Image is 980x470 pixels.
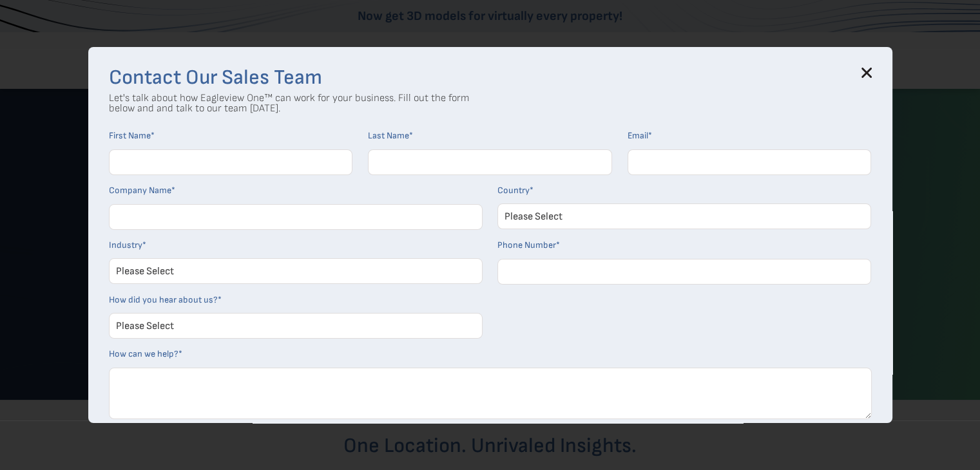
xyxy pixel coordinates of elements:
[109,93,470,114] p: Let's talk about how Eagleview One™ can work for your business. Fill out the form below and and t...
[109,294,218,305] span: How did you hear about us?
[497,185,530,196] span: Country
[109,68,872,88] h3: Contact Our Sales Team
[109,348,178,359] span: How can we help?
[497,240,556,250] span: Phone Number
[109,130,151,141] span: First Name
[628,130,648,141] span: Email
[368,130,409,141] span: Last Name
[109,185,171,196] span: Company Name
[109,240,142,250] span: Industry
